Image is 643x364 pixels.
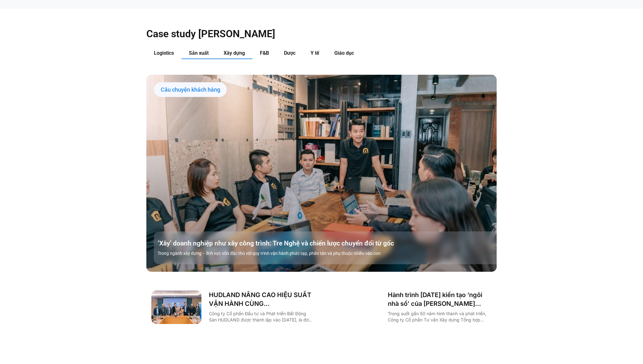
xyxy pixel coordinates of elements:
[146,28,497,40] h2: Case study [PERSON_NAME]
[334,50,354,56] span: Giáo dục
[154,82,227,97] div: Câu chuyện khách hàng
[388,291,492,308] a: Hành trình [DATE] kiến tạo ‘ngôi nhà số’ của [PERSON_NAME] cùng [DOMAIN_NAME]: Tiết kiệm 80% thời...
[154,50,174,56] span: Logistics
[260,50,269,56] span: F&B
[158,239,500,248] a: ‘Xây’ doanh nghiệp như xây công trình: Tre Nghệ và chiến lược chuyển đổi từ gốc
[209,291,313,308] a: HUDLAND NÂNG CAO HIỆU SUẤT VẬN HÀNH CÙNG [DOMAIN_NAME]
[209,311,313,323] p: Công ty Cổ phần Đầu tư và Phát triển Bất Động Sản HUDLAND được thành lập vào [DATE], là đơn vị th...
[158,250,500,257] p: Trong ngành xây dựng – lĩnh vực vốn đặc thù với quy trình vận hành phức tạp, phân tán và phụ thuộ...
[388,311,492,323] p: Trong suốt gần 50 năm hình thành và phát triển, Công ty Cổ phần Tư vấn Xây dựng Tổng hợp (Nagecco...
[224,50,245,56] span: Xây dựng
[189,50,209,56] span: Sản xuất
[284,50,296,56] span: Dược
[311,50,319,56] span: Y tế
